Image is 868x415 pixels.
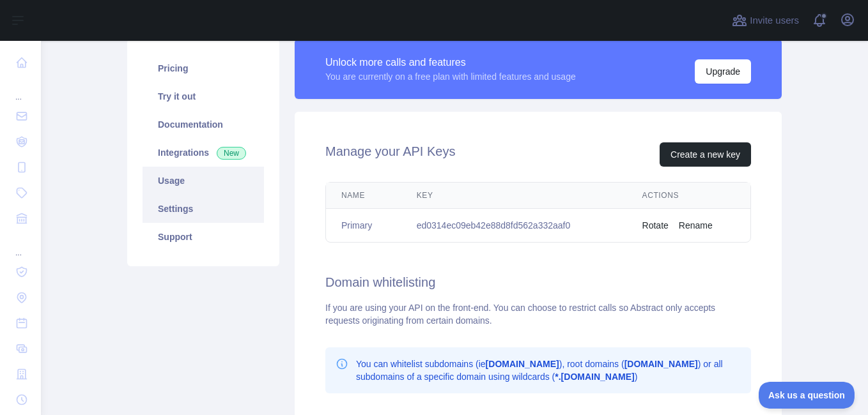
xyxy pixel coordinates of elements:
[401,183,627,209] th: Key
[325,70,576,83] div: You are currently on a free plan with limited features and usage
[326,209,401,243] td: Primary
[143,139,264,167] a: Integrations New
[759,382,855,409] iframe: Toggle Customer Support
[143,82,264,110] a: Try it out
[679,219,713,232] button: Rename
[143,54,264,82] a: Pricing
[217,147,246,160] span: New
[325,142,455,167] h2: Manage your API Keys
[627,183,750,209] th: Actions
[695,59,751,84] button: Upgrade
[143,110,264,139] a: Documentation
[10,232,31,258] div: ...
[750,13,799,28] span: Invite users
[642,219,669,232] button: Rotate
[325,301,751,327] div: If you are using your API on the front-end. You can choose to restrict calls so Abstract only acc...
[326,183,401,209] th: Name
[729,10,802,31] button: Invite users
[143,195,264,223] a: Settings
[143,223,264,251] a: Support
[325,273,751,291] h2: Domain whitelisting
[356,358,741,383] p: You can whitelist subdomains (ie ), root domains ( ) or all subdomains of a specific domain using...
[624,359,698,369] b: [DOMAIN_NAME]
[10,77,31,102] div: ...
[486,359,559,369] b: [DOMAIN_NAME]
[401,209,627,243] td: ed0314ec09eb42e88d8fd562a332aaf0
[143,167,264,195] a: Usage
[325,55,576,70] div: Unlock more calls and features
[555,372,634,382] b: *.[DOMAIN_NAME]
[660,142,751,167] button: Create a new key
